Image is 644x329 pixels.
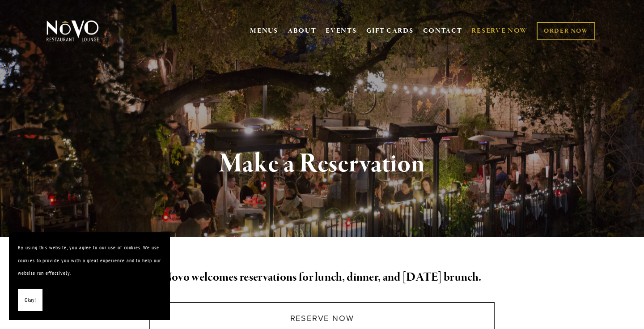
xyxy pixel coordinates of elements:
span: Okay! [25,294,36,307]
section: Cookie banner [9,232,170,320]
strong: Make a Reservation [219,147,425,181]
img: Novo Restaurant &amp; Lounge [45,20,101,42]
a: ABOUT [288,26,317,35]
a: CONTACT [423,22,462,39]
a: MENUS [250,26,278,35]
a: GIFT CARDS [366,22,414,39]
a: RESERVE NOW [471,22,528,39]
a: ORDER NOW [537,22,595,40]
button: Okay! [18,289,42,312]
p: By using this website, you agree to our use of cookies. We use cookies to provide you with a grea... [18,241,161,280]
a: EVENTS [326,26,356,35]
h2: Novo welcomes reservations for lunch, dinner, and [DATE] brunch. [61,268,583,287]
